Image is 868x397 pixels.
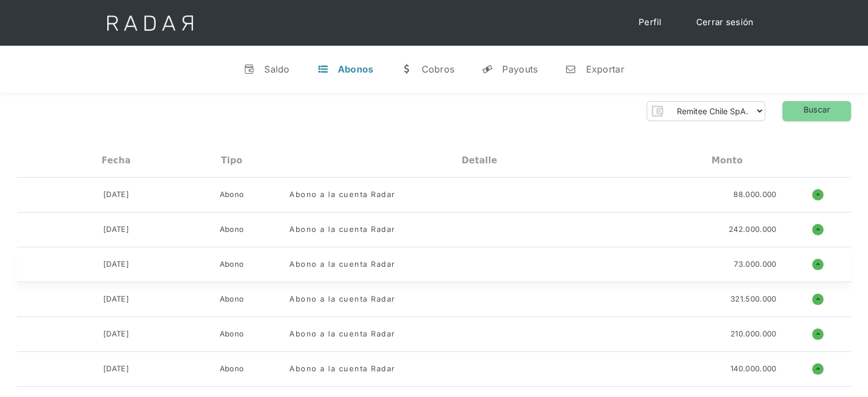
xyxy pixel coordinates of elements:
a: Perfil [627,11,673,34]
div: n [565,63,576,75]
div: Abono a la cuenta Radar [289,363,395,375]
div: 73.000.000 [734,259,776,270]
div: Cobros [421,63,454,75]
div: [DATE] [103,224,129,235]
div: t [317,63,329,75]
div: Abono a la cuenta Radar [289,224,395,235]
h1: o [812,259,823,270]
h1: o [812,224,823,235]
div: Abono [220,224,244,235]
div: Abono [220,189,244,200]
div: Abono a la cuenta Radar [289,328,395,340]
div: Fecha [102,155,131,166]
h1: o [812,294,823,305]
div: Abono [220,328,244,340]
div: Abono [220,294,244,305]
h1: o [812,328,823,340]
a: Cerrar sesión [685,11,765,34]
div: [DATE] [103,328,129,340]
div: 210.000.000 [730,328,776,340]
div: 88.000.000 [733,189,776,200]
div: 140.000.000 [730,363,776,375]
h1: o [812,363,823,375]
div: Abono a la cuenta Radar [289,259,395,270]
a: Buscar [782,101,851,121]
div: Exportar [586,63,624,75]
div: y [482,63,493,75]
div: [DATE] [103,294,129,305]
div: Saldo [264,63,290,75]
div: Payouts [502,63,538,75]
div: Abono a la cuenta Radar [289,189,395,200]
div: Abono [220,259,244,270]
div: Abono a la cuenta Radar [289,294,395,305]
div: [DATE] [103,259,129,270]
h1: o [812,189,823,200]
div: [DATE] [103,189,129,200]
div: [DATE] [103,363,129,375]
form: Form [647,101,765,121]
div: Tipo [221,155,243,166]
div: v [244,63,255,75]
div: Abono [220,363,244,375]
div: 242.000.000 [729,224,776,235]
div: Abonos [338,63,374,75]
div: 321.500.000 [730,294,776,305]
div: w [401,63,412,75]
div: Detalle [462,155,497,166]
div: Monto [712,155,743,166]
